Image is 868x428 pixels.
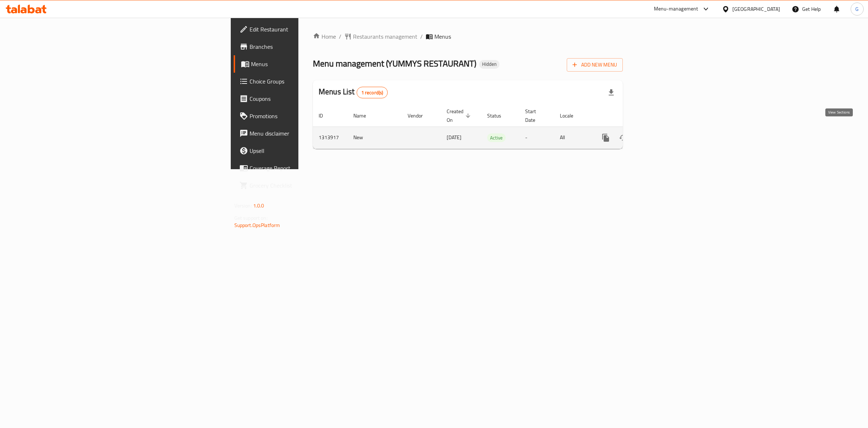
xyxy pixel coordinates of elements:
[253,201,264,210] span: 1.0.0
[487,134,506,142] span: Active
[251,60,370,68] span: Menus
[519,127,554,149] td: -
[234,159,376,177] a: Coverage Report
[614,129,632,146] button: Change Status
[591,105,672,127] th: Actions
[250,77,370,86] span: Choice Groups
[234,221,280,230] a: Support.OpsPlatform
[353,32,417,41] span: Restaurants management
[479,61,499,67] span: Hidden
[313,105,672,149] table: enhanced table
[357,87,388,98] div: Total records count
[567,58,623,72] button: Add New Menu
[234,90,376,107] a: Coupons
[420,32,423,41] li: /
[234,201,252,210] span: Version:
[855,5,859,13] span: G
[250,164,370,172] span: Coverage Report
[234,177,376,194] a: Grocery Checklist
[250,42,370,51] span: Branches
[554,127,591,149] td: All
[654,5,698,13] div: Menu-management
[250,181,370,190] span: Grocery Checklist
[234,142,376,159] a: Upsell
[487,111,511,120] span: Status
[250,112,370,120] span: Promotions
[353,111,375,120] span: Name
[597,129,614,146] button: more
[479,60,499,69] div: Hidden
[234,21,376,38] a: Edit Restaurant
[560,111,583,120] span: Locale
[573,60,617,69] span: Add New Menu
[313,55,476,72] span: Menu management ( YUMMYS RESTAURANT )
[447,133,461,142] span: [DATE]
[408,111,432,120] span: Vendor
[250,25,370,34] span: Edit Restaurant
[525,107,545,124] span: Start Date
[250,129,370,138] span: Menu disclaimer
[344,32,417,41] a: Restaurants management
[313,32,623,41] nav: breadcrumb
[319,111,332,120] span: ID
[234,73,376,90] a: Choice Groups
[234,213,268,223] span: Get support on:
[234,55,376,73] a: Menus
[732,5,780,13] div: [GEOGRAPHIC_DATA]
[234,38,376,55] a: Branches
[250,146,370,155] span: Upsell
[603,84,620,101] div: Export file
[319,86,388,98] h2: Menus List
[234,125,376,142] a: Menu disclaimer
[357,89,388,96] span: 1 record(s)
[234,107,376,125] a: Promotions
[250,94,370,103] span: Coupons
[434,32,451,41] span: Menus
[447,107,473,124] span: Created On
